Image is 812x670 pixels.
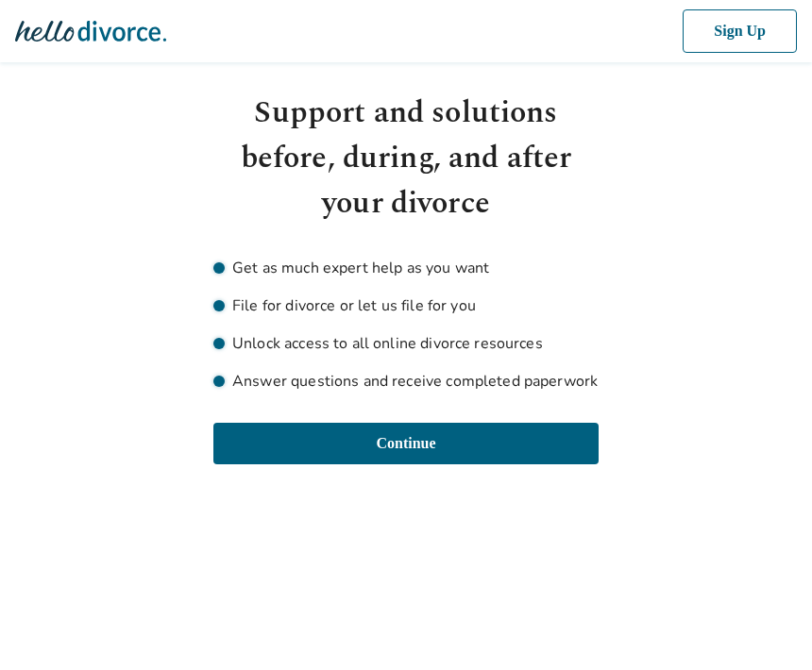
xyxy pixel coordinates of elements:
li: Unlock access to all online divorce resources [213,332,599,355]
li: Get as much expert help as you want [213,257,599,279]
img: Hello Divorce Logo [15,12,166,50]
li: File for divorce or let us file for you [213,294,599,317]
button: Sign Up [679,9,797,53]
li: Answer questions and receive completed paperwork [213,370,599,393]
h1: Support and solutions before, during, and after your divorce [213,91,599,226]
button: Continue [213,423,599,464]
